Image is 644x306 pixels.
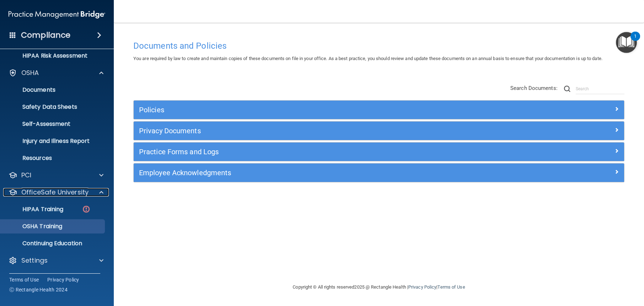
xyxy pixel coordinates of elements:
[521,256,635,284] iframe: Drift Widget Chat Controller
[5,86,102,93] p: Documents
[408,284,436,290] a: Privacy Policy
[139,167,619,178] a: Employee Acknowledgments
[5,155,102,162] p: Resources
[510,85,558,91] span: Search Documents:
[139,127,496,135] h5: Privacy Documents
[21,256,48,265] p: Settings
[139,169,496,177] h5: Employee Acknowledgments
[133,41,624,50] h4: Documents and Policies
[9,188,103,197] a: OfficeSafe University
[139,146,619,157] a: Practice Forms and Logs
[139,104,619,116] a: Policies
[9,286,68,293] span: Ⓒ Rectangle Health 2024
[5,120,102,128] p: Self-Assessment
[9,7,105,22] img: PMB logo
[21,171,31,179] p: PCI
[133,56,602,61] span: You are required by law to create and maintain copies of these documents on file in your office. ...
[5,103,102,111] p: Safety Data Sheets
[21,188,89,197] p: OfficeSafe University
[5,223,62,230] p: OSHA Training
[9,171,103,179] a: PCI
[249,276,509,299] div: Copyright © All rights reserved 2025 @ Rectangle Health | |
[5,52,102,59] p: HIPAA Risk Assessment
[5,206,63,213] p: HIPAA Training
[634,36,637,45] div: 1
[9,69,103,77] a: OSHA
[82,205,91,214] img: danger-circle.6113f641.png
[576,84,624,94] input: Search
[139,148,496,156] h5: Practice Forms and Logs
[21,30,70,40] h4: Compliance
[9,256,103,265] a: Settings
[9,276,39,283] a: Terms of Use
[139,106,496,114] h5: Policies
[564,86,570,92] img: ic-search.3b580494.png
[47,276,79,283] a: Privacy Policy
[21,69,39,77] p: OSHA
[5,138,102,145] p: Injury and Illness Report
[616,32,637,53] button: Open Resource Center, 1 new notification
[5,240,102,247] p: Continuing Education
[437,284,465,290] a: Terms of Use
[139,125,619,136] a: Privacy Documents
